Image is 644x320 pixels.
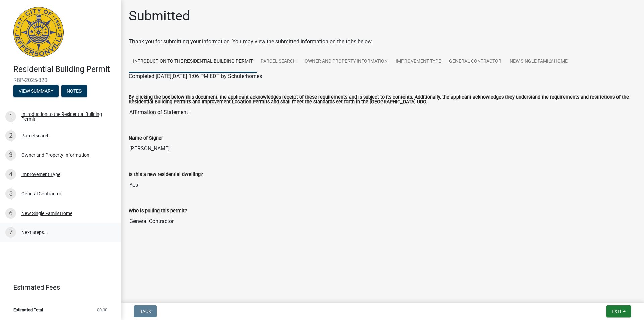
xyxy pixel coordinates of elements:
[5,111,16,122] div: 1
[129,8,190,24] h1: Submitted
[129,95,636,105] label: By clicking the box below this document, the applicant acknowledges receipt of these requirements...
[13,64,115,74] h4: Residential Building Permit
[13,89,59,94] wm-modal-confirm: Summary
[5,281,110,294] a: Estimated Fees
[5,188,16,199] div: 5
[129,73,262,79] span: Completed [DATE][DATE] 1:06 PM EDT by Schulerhomes
[257,51,301,73] a: Parcel search
[301,51,392,73] a: Owner and Property Information
[13,7,64,57] img: City of Jeffersonville, Indiana
[13,77,107,83] span: RBP-2025-320
[21,211,72,216] div: New Single Family Home
[392,51,445,73] a: Improvement Type
[129,51,257,73] a: Introduction to the Residential Building Permit
[21,153,89,157] div: Owner and Property Information
[505,51,572,73] a: New Single Family Home
[61,85,87,97] button: Notes
[13,308,43,312] span: Estimated Total
[5,150,16,161] div: 3
[129,136,163,141] label: Name of Signer
[129,38,636,46] div: Thank you for submitting your information. You may view the submitted information on the tabs below.
[139,309,151,314] span: Back
[97,308,107,312] span: $0.00
[5,130,16,141] div: 2
[5,169,16,180] div: 4
[21,172,60,177] div: Improvement Type
[129,172,203,177] label: Is this a new residential dwelling?
[5,227,16,238] div: 7
[21,191,61,196] div: General Contractor
[61,89,87,94] wm-modal-confirm: Notes
[5,208,16,219] div: 6
[21,112,110,121] div: Introduction to the Residential Building Permit
[21,133,50,138] div: Parcel search
[13,85,59,97] button: View Summary
[612,309,622,314] span: Exit
[606,305,631,317] button: Exit
[134,305,157,317] button: Back
[445,51,505,73] a: General Contractor
[129,209,187,213] label: Who is pulling this permit?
